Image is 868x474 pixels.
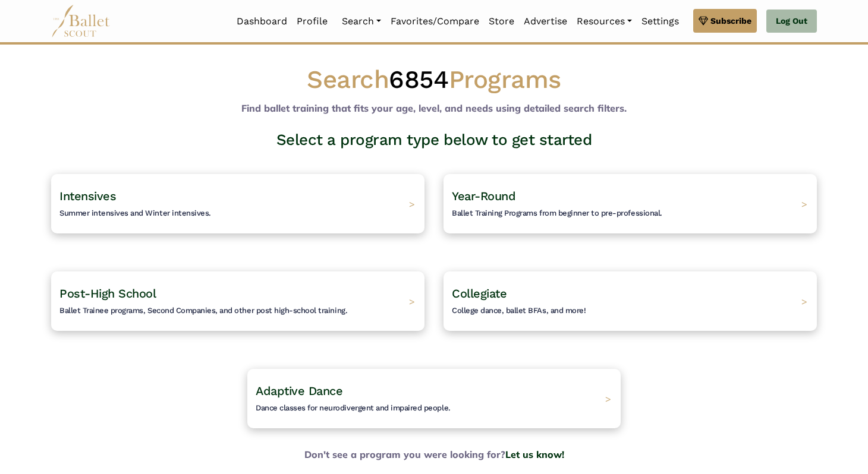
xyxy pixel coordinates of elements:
a: Log Out [766,10,817,33]
a: Profile [292,9,332,34]
span: > [801,198,807,210]
a: Search [337,9,386,34]
span: 6854 [389,65,448,94]
a: CollegiateCollege dance, ballet BFAs, and more! > [444,271,817,331]
span: > [409,198,415,210]
span: Summer intensives and Winter intensives. [59,208,211,217]
span: > [409,295,415,307]
a: Advertise [519,9,572,34]
a: Store [484,9,519,34]
span: Dance classes for neurodivergent and impaired people. [256,403,451,412]
h1: Search Programs [51,64,817,96]
span: Year-Round [452,189,515,203]
a: Resources [572,9,637,34]
a: Adaptive DanceDance classes for neurodivergent and impaired people. > [247,369,621,428]
a: Let us know! [505,448,564,460]
span: Intensives [59,189,116,203]
a: Post-High SchoolBallet Trainee programs, Second Companies, and other post high-school training. > [51,271,424,331]
span: Subscribe [710,14,751,27]
a: Favorites/Compare [386,9,484,34]
a: Year-RoundBallet Training Programs from beginner to pre-professional. > [444,174,817,233]
span: Ballet Trainee programs, Second Companies, and other post high-school training. [59,306,347,315]
span: Collegiate [452,286,507,301]
b: Find ballet training that fits your age, level, and needs using detailed search filters. [241,102,627,114]
a: Settings [637,9,684,34]
a: Dashboard [232,9,292,34]
span: > [605,393,611,405]
a: IntensivesSummer intensives and Winter intensives. > [51,174,424,233]
img: gem.svg [699,14,708,27]
span: > [801,295,807,307]
b: Don't see a program you were looking for? [42,447,826,463]
span: Ballet Training Programs from beginner to pre-professional. [452,208,662,217]
h3: Select a program type below to get started [42,130,826,150]
span: Post-High School [59,286,156,301]
span: Adaptive Dance [256,384,342,398]
span: College dance, ballet BFAs, and more! [452,306,586,315]
a: Subscribe [693,9,757,33]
